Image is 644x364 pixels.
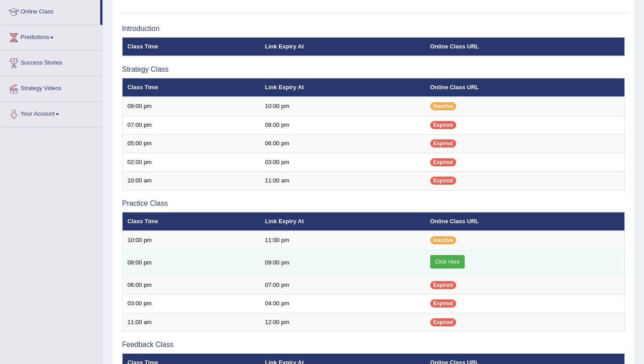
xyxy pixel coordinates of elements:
[430,236,457,244] span: Inactive
[260,295,425,313] td: 04:00 pm
[425,212,625,231] th: Online Class URL
[260,231,425,250] td: 11:00 pm
[123,231,260,250] td: 10:00 pm
[260,313,425,332] td: 12:00 pm
[260,78,425,97] th: Link Expiry At
[430,158,456,166] span: Expired
[260,250,425,276] td: 09:00 pm
[122,341,625,349] h3: Feedback Class
[430,318,456,326] span: Expired
[430,281,456,289] span: Expired
[260,172,425,191] td: 11:00 am
[430,102,457,110] span: Inactive
[122,25,625,33] h3: Introduction
[430,177,456,185] span: Expired
[122,199,625,208] h3: Practice Class
[0,102,102,124] a: Your Account
[430,255,465,269] a: Click Here
[123,37,260,56] th: Class Time
[425,37,625,56] th: Online Class URL
[260,116,425,134] td: 08:00 pm
[123,97,260,116] td: 09:00 pm
[425,78,625,97] th: Online Class URL
[260,276,425,295] td: 07:00 pm
[123,295,260,313] td: 03:00 pm
[0,76,102,99] a: Strategy Videos
[123,250,260,276] td: 08:00 pm
[0,51,102,73] a: Success Stories
[0,25,102,48] a: Predictions
[123,78,260,97] th: Class Time
[123,172,260,191] td: 10:00 am
[122,65,625,74] h3: Strategy Class
[260,134,425,153] td: 06:00 pm
[260,37,425,56] th: Link Expiry At
[123,313,260,332] td: 11:00 am
[123,116,260,134] td: 07:00 pm
[430,121,456,129] span: Expired
[430,139,456,147] span: Expired
[430,299,456,308] span: Expired
[260,212,425,231] th: Link Expiry At
[123,276,260,295] td: 06:00 pm
[260,153,425,172] td: 03:00 pm
[123,153,260,172] td: 02:00 pm
[260,97,425,116] td: 10:00 pm
[123,134,260,153] td: 05:00 pm
[123,212,260,231] th: Class Time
